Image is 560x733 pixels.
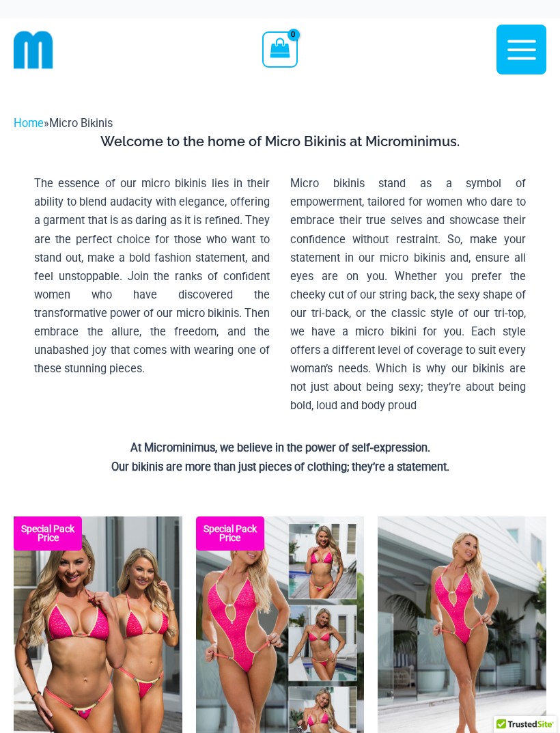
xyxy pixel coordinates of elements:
[34,174,270,378] p: The essence of our micro bikinis lies in their ability to blend audacity with elegance, offering ...
[14,30,53,70] img: cropped mm emblem
[111,460,449,473] strong: Our bikinis are more than just pieces of clothing; they’re a statement.
[14,117,44,130] a: Home
[290,174,526,415] p: Micro bikinis stand as a symbol of empowerment, tailored for women who dare to embrace their true...
[24,133,536,150] h3: Welcome to the home of Micro Bikinis at Microminimus.
[262,31,297,67] a: View Shopping Cart, empty
[49,117,113,130] span: Micro Bikinis
[196,525,264,542] b: Special Pack Price
[14,525,82,542] b: Special Pack Price
[14,117,113,130] span: »
[130,441,430,454] strong: At Microminimus, we believe in the power of self-expression.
